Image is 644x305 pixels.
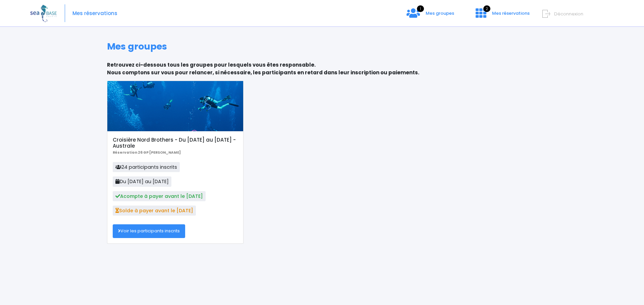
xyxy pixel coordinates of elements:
a: Voir les participants inscrits [113,224,185,238]
h1: Mes groupes [107,41,537,52]
span: 1 [417,5,424,12]
span: Mes réservations [492,10,530,16]
b: Réservation 26 GP [PERSON_NAME] [113,150,181,155]
a: 2 Mes réservations [470,12,534,19]
a: 1 Mes groupes [401,12,460,19]
span: Solde à payer avant le [DATE] [113,206,196,216]
span: Du [DATE] au [DATE] [113,176,171,186]
span: 2 [483,5,490,12]
span: Acompte à payer avant le [DATE] [113,191,206,201]
span: 24 participants inscrits [113,162,180,172]
h5: Croisière Nord Brothers - Du [DATE] au [DATE] - Australe [113,137,238,149]
p: Retrouvez ci-dessous tous les groupes pour lesquels vous êtes responsable. Nous comptons sur vous... [107,61,537,76]
span: Mes groupes [426,10,454,16]
span: Déconnexion [554,11,583,17]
